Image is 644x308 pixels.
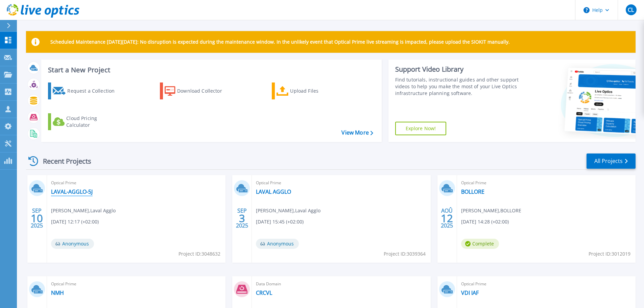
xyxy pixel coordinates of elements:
[256,218,304,226] span: [DATE] 15:45 (+02:00)
[395,76,521,97] div: Find tutorials, instructional guides and other support videos to help you make the most of your L...
[178,250,220,258] span: Project ID: 3048632
[51,239,94,249] span: Anonymous
[461,239,499,249] span: Complete
[67,84,121,98] div: Request a Collection
[461,218,509,226] span: [DATE] 14:28 (+02:00)
[441,215,453,221] span: 12
[66,115,120,128] div: Cloud Pricing Calculator
[48,113,123,130] a: Cloud Pricing Calculator
[160,82,235,99] a: Download Collector
[290,84,344,98] div: Upload Files
[239,215,245,221] span: 3
[48,66,373,74] h3: Start a New Project
[177,84,231,98] div: Download Collector
[50,39,510,45] p: Scheduled Maintenance [DATE][DATE]: No disruption is expected during the maintenance window. In t...
[395,122,447,135] a: Explore Now!
[30,206,43,231] div: SEP 2025
[256,289,272,296] a: CRCVL
[384,250,426,258] span: Project ID: 3039364
[51,188,93,195] a: LAVAL-AGGLO-5J
[461,188,484,195] a: BOLLORE
[31,215,43,221] span: 10
[256,188,291,195] a: LAVAL AGGLO
[48,82,123,99] a: Request a Collection
[51,280,221,288] span: Optical Prime
[51,218,99,226] span: [DATE] 12:17 (+02:00)
[51,289,64,296] a: NMH
[587,153,636,169] a: All Projects
[51,179,221,187] span: Optical Prime
[461,179,631,187] span: Optical Prime
[589,250,630,258] span: Project ID: 3012019
[256,239,299,249] span: Anonymous
[26,153,100,169] div: Recent Projects
[256,179,426,187] span: Optical Prime
[341,129,373,136] a: View More
[256,280,426,288] span: Data Domain
[440,206,453,231] div: AOÛ 2025
[236,206,248,231] div: SEP 2025
[272,82,347,99] a: Upload Files
[461,289,479,296] a: VDI IAF
[51,207,116,214] span: [PERSON_NAME] , Laval Agglo
[395,65,521,74] div: Support Video Library
[256,207,320,214] span: [PERSON_NAME] , Laval Agglo
[628,7,634,13] span: CL
[461,280,631,288] span: Optical Prime
[461,207,521,214] span: [PERSON_NAME] , BOLLORE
